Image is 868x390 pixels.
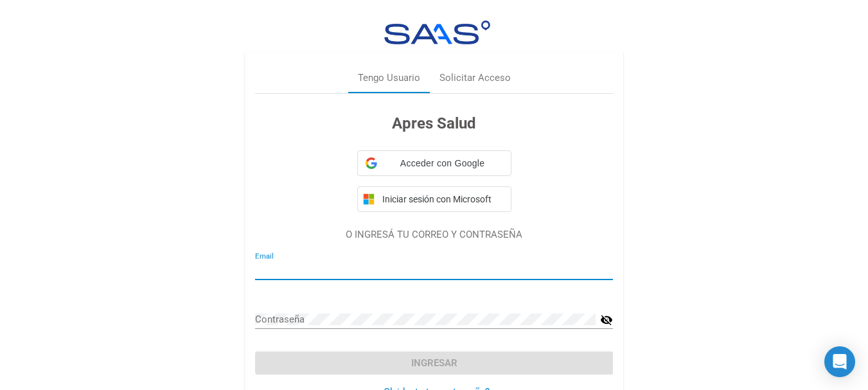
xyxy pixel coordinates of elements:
[824,346,855,377] div: Open Intercom Messenger
[380,194,506,204] span: Iniciar sesión con Microsoft
[358,71,420,85] div: Tengo Usuario
[357,186,511,212] button: Iniciar sesión con Microsoft
[255,227,613,242] p: O INGRESÁ TU CORREO Y CONTRASEÑA
[255,112,613,135] h3: Apres Salud
[255,351,613,375] button: Ingresar
[357,150,511,176] div: Acceder con Google
[600,312,613,328] mat-icon: visibility_off
[411,357,457,369] span: Ingresar
[382,157,503,170] span: Acceder con Google
[439,71,511,85] div: Solicitar Acceso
